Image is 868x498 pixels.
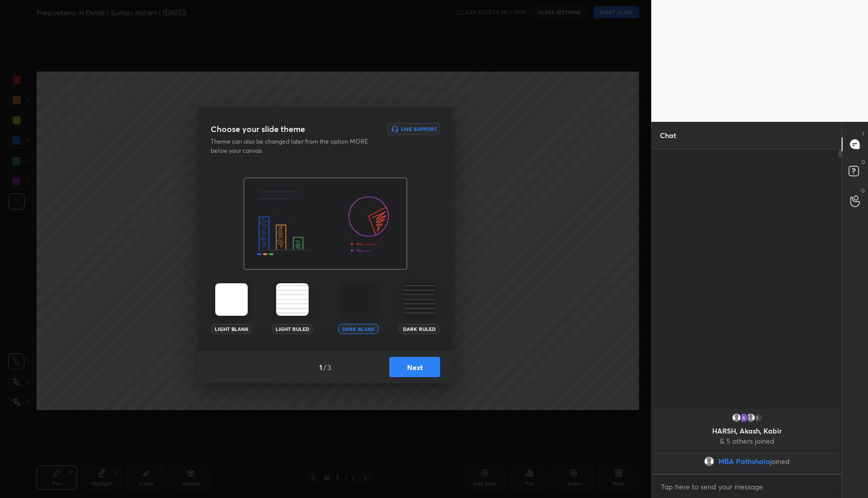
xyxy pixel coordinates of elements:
[731,413,741,423] img: default.png
[861,187,865,194] p: G
[862,130,865,138] p: T
[276,283,309,316] img: lightRuledTheme.002cd57a.svg
[861,158,865,166] p: D
[323,362,326,373] h4: /
[752,413,762,423] div: 5
[660,427,833,435] p: HARSH, Akash, Kabir
[738,413,748,423] img: thumbnail.jpg
[319,362,322,373] h4: 1
[704,456,714,467] img: default.png
[244,178,407,270] img: darkThemeBanner.f801bae7.svg
[211,123,305,135] h3: Choose your slide theme
[338,324,379,334] div: Dark Blank
[389,357,440,377] button: Next
[211,324,252,334] div: Light Blank
[272,324,313,334] div: Light Ruled
[327,362,331,373] h4: 3
[770,457,790,466] span: joined
[652,407,842,474] div: grid
[652,122,684,149] p: Chat
[215,283,248,316] img: lightTheme.5bb83c5b.svg
[401,126,437,131] h6: Live Support
[399,324,440,334] div: Dark Ruled
[342,283,375,316] img: darkTheme.aa1caeba.svg
[211,137,375,155] p: Theme can also be changed later from the option MORE below your canvas
[745,413,755,423] img: default.png
[660,437,833,445] p: & 5 others joined
[403,283,436,316] img: darkRuledTheme.359fb5fd.svg
[718,457,770,466] span: MBA Pathshala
